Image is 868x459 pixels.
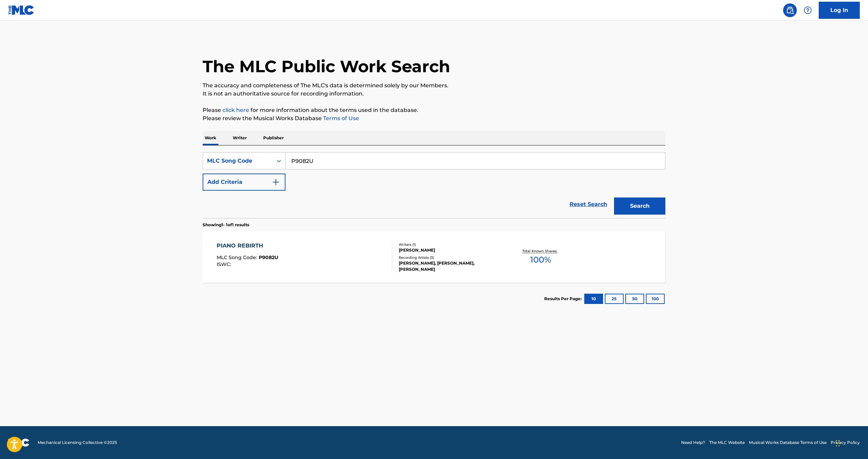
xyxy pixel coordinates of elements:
[625,294,644,304] button: 50
[272,178,280,186] img: 9d2ae6d4665cec9f34b9.svg
[203,90,665,98] p: It is not an authoritative source for recording information.
[217,261,233,267] span: ISWC :
[203,174,285,191] button: Add Criteria
[231,131,249,145] p: Writer
[804,6,812,14] img: help
[399,242,502,247] div: Writers ( 1 )
[203,114,665,123] p: Please review the Musical Works Database
[544,296,583,302] p: Results Per Page:
[8,5,35,15] img: MLC Logo
[522,248,559,254] p: Total Known Shares:
[207,157,269,165] div: MLC Song Code
[38,439,117,446] span: Mechanical Licensing Collective © 2025
[566,197,611,212] a: Reset Search
[322,115,359,122] a: Terms of Use
[217,254,259,260] span: MLC Song Code :
[584,294,603,304] button: 10
[259,254,278,260] span: P9082U
[399,247,502,253] div: [PERSON_NAME]
[217,242,278,250] div: PIANO REBIRTH
[605,294,624,304] button: 25
[530,254,551,266] span: 100 %
[8,438,29,447] img: logo
[783,3,797,17] a: Public Search
[203,152,665,218] form: Search Form
[614,197,665,215] button: Search
[709,439,745,446] a: The MLC Website
[399,260,502,272] div: [PERSON_NAME], [PERSON_NAME], [PERSON_NAME]
[203,222,249,228] p: Showing 1 - 1 of 1 results
[831,439,860,446] a: Privacy Policy
[203,131,218,145] p: Work
[681,439,705,446] a: Need Help?
[834,426,868,459] iframe: Chat Widget
[203,56,450,77] h1: The MLC Public Work Search
[399,255,502,260] div: Recording Artists ( 3 )
[819,2,860,19] a: Log In
[203,106,665,114] p: Please for more information about the terms used in the database.
[836,433,840,454] div: Drag
[203,81,665,90] p: The accuracy and completeness of The MLC's data is determined solely by our Members.
[646,294,665,304] button: 100
[749,439,827,446] a: Musical Works Database Terms of Use
[222,107,249,113] a: click here
[261,131,286,145] p: Publisher
[203,231,665,283] a: PIANO REBIRTHMLC Song Code:P9082UISWC:Writers (1)[PERSON_NAME]Recording Artists (3)[PERSON_NAME],...
[786,6,794,14] img: search
[801,3,815,17] div: Help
